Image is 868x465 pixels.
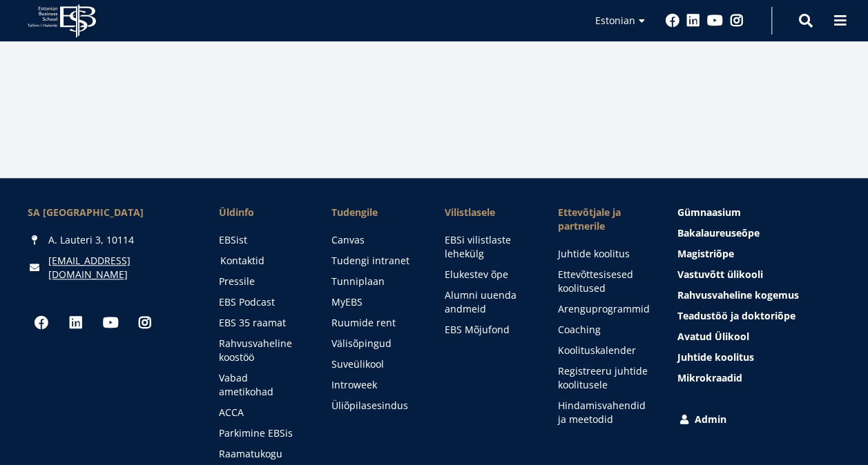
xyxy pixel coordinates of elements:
[62,309,90,337] a: Linkedin
[28,309,55,337] a: Facebook
[219,233,305,247] a: EBSist
[331,357,417,371] a: Suveülikool
[219,206,305,219] span: Üldinfo
[677,371,742,384] span: Mikrokraadid
[48,254,191,281] a: [EMAIL_ADDRESS][DOMAIN_NAME]
[557,399,649,426] a: Hindamisvahendid ja meetodid
[686,14,700,28] a: Linkedin
[677,206,840,219] a: Gümnaasium
[331,378,417,392] a: Introweek
[331,316,417,330] a: Ruumide rent
[677,247,733,260] span: Magistriõpe
[677,350,753,364] span: Juhtide koolitus
[331,399,417,413] a: Üliõpilasesindus
[557,302,649,316] a: Arenguprogrammid
[219,275,305,288] a: Pressile
[557,364,649,392] a: Registreeru juhtide koolitusele
[677,288,840,302] a: Rahvusvaheline kogemus
[219,426,305,440] a: Parkimine EBSis
[677,288,798,301] span: Rahvusvaheline kogemus
[677,247,840,261] a: Magistriõpe
[730,14,744,28] a: Instagram
[445,206,530,219] span: Vilistlasele
[331,254,417,268] a: Tudengi intranet
[677,350,840,364] a: Juhtide koolitus
[677,268,762,281] span: Vastuvõtt ülikooli
[557,247,649,261] a: Juhtide koolitus
[219,316,305,330] a: EBS 35 raamat
[28,233,191,247] div: A. Lauteri 3, 10114
[677,206,740,219] span: Gümnaasium
[677,371,840,385] a: Mikrokraadid
[331,206,417,219] a: Tudengile
[445,288,530,316] a: Alumni uuenda andmeid
[219,447,305,461] a: Raamatukogu
[331,275,417,288] a: Tunniplaan
[220,254,306,268] a: Kontaktid
[677,268,840,281] a: Vastuvõtt ülikooli
[707,14,723,28] a: Youtube
[677,309,840,323] a: Teadustöö ja doktoriõpe
[677,413,840,426] a: Admin
[557,323,649,337] a: Coaching
[666,14,679,28] a: Facebook
[557,344,649,357] a: Koolituskalender
[131,309,159,337] a: Instagram
[557,268,649,295] a: Ettevõttesisesed koolitused
[331,337,417,350] a: Välisõpingud
[219,406,305,419] a: ACCA
[97,309,124,337] a: Youtube
[445,233,530,261] a: EBSi vilistlaste lehekülg
[445,268,530,281] a: Elukestev õpe
[331,295,417,309] a: MyEBS
[331,233,417,247] a: Canvas
[677,226,759,239] span: Bakalaureuseõpe
[677,330,840,344] a: Avatud Ülikool
[677,226,840,240] a: Bakalaureuseõpe
[219,337,305,364] a: Rahvusvaheline koostöö
[677,330,749,343] span: Avatud Ülikool
[445,323,530,337] a: EBS Mõjufond
[557,206,649,233] span: Ettevõtjale ja partnerile
[219,371,305,399] a: Vabad ametikohad
[219,295,305,309] a: EBS Podcast
[677,309,795,322] span: Teadustöö ja doktoriõpe
[28,206,191,219] div: SA [GEOGRAPHIC_DATA]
